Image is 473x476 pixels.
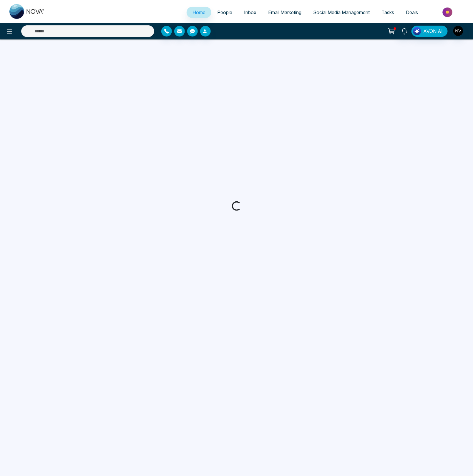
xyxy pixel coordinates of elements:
[187,7,211,18] a: Home
[268,9,301,15] span: Email Marketing
[211,7,238,18] a: People
[307,7,376,18] a: Social Media Management
[262,7,307,18] a: Email Marketing
[217,9,232,15] span: People
[423,28,443,35] span: AVON AI
[400,7,424,18] a: Deals
[406,9,418,15] span: Deals
[381,9,394,15] span: Tasks
[411,26,448,37] button: AVON AI
[238,7,262,18] a: Inbox
[413,27,421,35] img: Lead Flow
[427,6,469,19] img: Market-place.gif
[376,7,400,18] a: Tasks
[313,9,370,15] span: Social Media Management
[244,9,256,15] span: Inbox
[9,4,45,19] img: Nova CRM Logo
[192,9,205,15] span: Home
[453,26,463,36] img: User Avatar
